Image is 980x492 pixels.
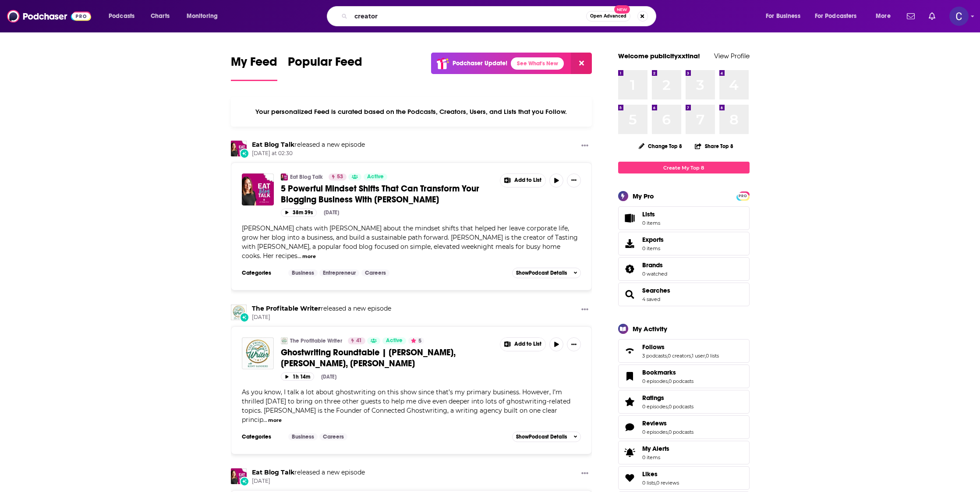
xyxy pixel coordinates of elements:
[281,209,317,217] button: 38m 39s
[281,347,456,369] span: Ghostwriting Roundtable | [PERSON_NAME], [PERSON_NAME], [PERSON_NAME]
[351,9,586,23] input: Search podcasts, credits, & more...
[7,8,91,25] a: Podchaser - Follow, Share and Rate Podcasts
[335,6,665,26] div: Search podcasts, credits, & more...
[288,54,362,81] a: Popular Feed
[319,269,359,276] a: Entrepreneur
[642,368,676,376] span: Bookmarks
[151,10,170,22] span: Charts
[618,365,750,388] span: Bookmarks
[618,415,750,439] span: Reviews
[618,466,750,490] span: Likes
[242,337,274,369] img: Ghostwriting Roundtable | Maria Chapman, Karen Anderson, Blake Atwood
[642,236,664,244] span: Exports
[242,388,570,424] span: As you know, I talk a lot about ghostwriting on this show since that’s my primary business. Howev...
[669,378,693,384] a: 0 podcasts
[642,261,663,269] span: Brands
[578,141,592,152] button: Show More Button
[949,7,969,26] img: User Profile
[288,433,318,440] a: Business
[281,173,288,181] a: Eat Blog Talk
[281,183,479,205] span: 5 Powerful Mindset Shifts That Can Transform Your Blogging Business With [PERSON_NAME]
[337,173,343,181] span: 53
[252,478,365,485] span: [DATE]
[621,237,639,250] span: Exports
[621,421,639,433] a: Reviews
[382,337,406,344] a: Active
[621,446,639,459] span: My Alerts
[242,173,274,205] a: 5 Powerful Mindset Shifts That Can Transform Your Blogging Business With Christina Musgrave
[949,7,969,26] span: Logged in as publicityxxtina
[633,141,688,152] button: Change Top 8
[633,192,654,200] div: My Pro
[516,270,567,276] span: Show Podcast Details
[240,149,249,158] div: New Episode
[514,177,541,184] span: Add to List
[642,445,669,453] span: My Alerts
[621,212,639,224] span: Lists
[25,14,43,21] div: v 4.0.25
[302,253,316,260] button: more
[281,337,288,344] img: The Profitable Writer
[240,312,249,322] div: New Episode
[356,336,362,345] span: 41
[621,472,639,484] a: Likes
[281,347,494,369] a: Ghostwriting Roundtable | [PERSON_NAME], [PERSON_NAME], [PERSON_NAME]
[618,162,750,173] a: Create My Top 8
[567,337,581,351] button: Show More Button
[87,51,94,58] img: tab_keywords_by_traffic_grey.svg
[618,441,750,464] a: My Alerts
[642,480,655,486] a: 0 lists
[180,9,229,23] button: open menu
[242,433,281,440] h3: Categories
[242,269,281,276] h3: Categories
[14,14,21,21] img: logo_orange.svg
[642,404,668,410] a: 0 episodes
[642,220,660,226] span: 0 items
[876,10,891,22] span: More
[145,9,175,23] a: Charts
[288,269,318,276] a: Business
[618,206,750,230] a: Lists
[642,343,665,351] span: Follows
[738,192,748,199] a: PRO
[642,394,693,402] a: Ratings
[240,477,249,486] div: New Episode
[618,339,750,363] span: Follows
[656,480,679,486] a: 0 reviews
[766,10,800,22] span: For Business
[815,10,857,22] span: For Podcasters
[97,52,148,57] div: Keywords by Traffic
[288,54,362,74] span: Popular Feed
[252,314,391,321] span: [DATE]
[668,378,669,384] span: ,
[633,325,667,333] div: My Activity
[642,353,667,359] a: 3 podcasts
[586,11,630,21] button: Open AdvancedNew
[668,353,691,359] a: 0 creators
[500,174,546,187] button: Show More Button
[925,9,939,24] a: Show notifications dropdown
[809,9,870,23] button: open menu
[252,141,365,149] h3: released a new episode
[903,9,918,24] a: Show notifications dropdown
[242,224,578,260] span: [PERSON_NAME] chats with [PERSON_NAME] about the mindset shifts that helped her leave corporate l...
[642,287,670,294] a: Searches
[512,432,581,442] button: ShowPodcast Details
[642,368,693,376] a: Bookmarks
[642,261,667,269] a: Brands
[231,141,247,156] img: Eat Blog Talk
[691,353,692,359] span: ,
[668,404,669,410] span: ,
[760,9,811,23] button: open menu
[252,468,294,476] a: Eat Blog Talk
[514,341,541,347] span: Add to List
[24,51,31,58] img: tab_domain_overview_orange.svg
[706,353,719,359] a: 0 lists
[321,374,336,380] div: [DATE]
[714,52,750,60] a: View Profile
[386,336,403,345] span: Active
[642,470,658,478] span: Likes
[367,173,384,181] span: Active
